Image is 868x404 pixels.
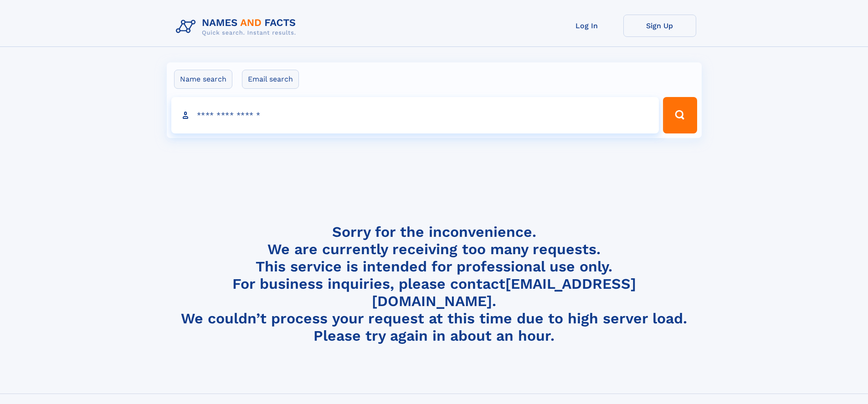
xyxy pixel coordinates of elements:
[663,97,697,133] button: Search Button
[372,275,636,310] a: [EMAIL_ADDRESS][DOMAIN_NAME]
[623,15,696,37] a: Sign Up
[172,15,303,39] img: Logo Names and Facts
[174,70,232,89] label: Name search
[171,97,659,133] input: search input
[172,223,696,345] h4: Sorry for the inconvenience. We are currently receiving too many requests. This service is intend...
[550,15,623,37] a: Log In
[242,70,299,89] label: Email search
